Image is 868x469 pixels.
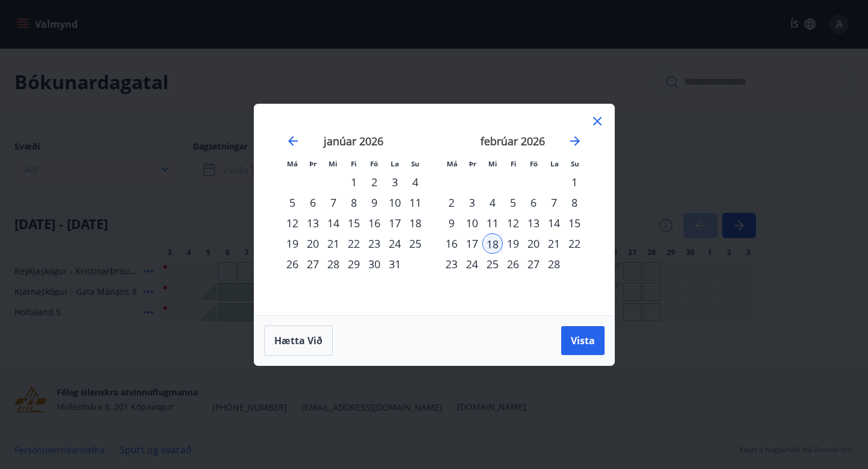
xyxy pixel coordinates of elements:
td: Choose sunnudagur, 8. febrúar 2026 as your check-out date. It’s available. [564,192,585,213]
div: 8 [564,192,585,213]
div: 23 [364,233,385,254]
td: Choose fimmtudagur, 8. janúar 2026 as your check-out date. It’s available. [344,192,364,213]
div: 19 [503,233,523,254]
div: 30 [364,254,385,274]
div: 25 [405,233,426,254]
small: Þr [469,159,476,168]
div: 12 [282,213,303,233]
span: Hætta við [274,334,322,347]
td: Choose miðvikudagur, 7. janúar 2026 as your check-out date. It’s available. [323,192,344,213]
td: Choose mánudagur, 26. janúar 2026 as your check-out date. It’s available. [282,254,303,274]
small: Fi [351,159,357,168]
div: 14 [544,213,564,233]
div: 6 [303,192,323,213]
div: 17 [462,233,482,254]
div: 27 [523,254,544,274]
div: 17 [385,213,405,233]
td: Choose fimmtudagur, 19. febrúar 2026 as your check-out date. It’s available. [503,233,523,254]
div: 28 [544,254,564,274]
td: Choose þriðjudagur, 17. febrúar 2026 as your check-out date. It’s available. [462,233,482,254]
td: Choose mánudagur, 19. janúar 2026 as your check-out date. It’s available. [282,233,303,254]
div: Calendar [269,119,600,301]
div: 3 [462,192,482,213]
td: Choose miðvikudagur, 4. febrúar 2026 as your check-out date. It’s available. [482,192,503,213]
div: 14 [323,213,344,233]
td: Choose föstudagur, 6. febrúar 2026 as your check-out date. It’s available. [523,192,544,213]
div: 7 [323,192,344,213]
td: Choose þriðjudagur, 6. janúar 2026 as your check-out date. It’s available. [303,192,323,213]
small: Má [447,159,458,168]
div: 11 [405,192,426,213]
td: Choose laugardagur, 24. janúar 2026 as your check-out date. It’s available. [385,233,405,254]
div: 12 [503,213,523,233]
td: Choose mánudagur, 12. janúar 2026 as your check-out date. It’s available. [282,213,303,233]
div: 2 [364,172,385,192]
td: Choose laugardagur, 21. febrúar 2026 as your check-out date. It’s available. [544,233,564,254]
td: Choose mánudagur, 16. febrúar 2026 as your check-out date. It’s available. [441,233,462,254]
td: Choose laugardagur, 10. janúar 2026 as your check-out date. It’s available. [385,192,405,213]
button: Hætta við [264,326,333,356]
small: Mi [329,159,338,168]
small: Fi [511,159,517,168]
div: 16 [364,213,385,233]
td: Choose laugardagur, 14. febrúar 2026 as your check-out date. It’s available. [544,213,564,233]
td: Choose miðvikudagur, 28. janúar 2026 as your check-out date. It’s available. [323,254,344,274]
td: Choose fimmtudagur, 29. janúar 2026 as your check-out date. It’s available. [344,254,364,274]
div: 15 [344,213,364,233]
div: 15 [564,213,585,233]
div: 23 [441,254,462,274]
div: Move forward to switch to the next month. [568,134,582,148]
td: Choose sunnudagur, 22. febrúar 2026 as your check-out date. It’s available. [564,233,585,254]
span: Vista [571,334,595,347]
td: Choose fimmtudagur, 15. janúar 2026 as your check-out date. It’s available. [344,213,364,233]
td: Choose sunnudagur, 25. janúar 2026 as your check-out date. It’s available. [405,233,426,254]
td: Choose mánudagur, 2. febrúar 2026 as your check-out date. It’s available. [441,192,462,213]
small: Má [287,159,298,168]
td: Choose mánudagur, 23. febrúar 2026 as your check-out date. It’s available. [441,254,462,274]
div: 5 [503,192,523,213]
td: Choose laugardagur, 17. janúar 2026 as your check-out date. It’s available. [385,213,405,233]
td: Choose fimmtudagur, 12. febrúar 2026 as your check-out date. It’s available. [503,213,523,233]
td: Choose föstudagur, 20. febrúar 2026 as your check-out date. It’s available. [523,233,544,254]
small: Þr [309,159,316,168]
small: Mi [488,159,497,168]
td: Choose sunnudagur, 11. janúar 2026 as your check-out date. It’s available. [405,192,426,213]
div: 29 [344,254,364,274]
div: 18 [405,213,426,233]
td: Choose þriðjudagur, 20. janúar 2026 as your check-out date. It’s available. [303,233,323,254]
div: 3 [385,172,405,192]
td: Choose sunnudagur, 4. janúar 2026 as your check-out date. It’s available. [405,172,426,192]
div: 9 [364,192,385,213]
strong: febrúar 2026 [480,134,545,148]
div: 28 [323,254,344,274]
div: 26 [503,254,523,274]
div: 6 [523,192,544,213]
td: Choose föstudagur, 30. janúar 2026 as your check-out date. It’s available. [364,254,385,274]
div: 20 [303,233,323,254]
td: Choose laugardagur, 3. janúar 2026 as your check-out date. It’s available. [385,172,405,192]
td: Choose miðvikudagur, 25. febrúar 2026 as your check-out date. It’s available. [482,254,503,274]
td: Choose sunnudagur, 18. janúar 2026 as your check-out date. It’s available. [405,213,426,233]
td: Choose miðvikudagur, 14. janúar 2026 as your check-out date. It’s available. [323,213,344,233]
td: Choose miðvikudagur, 11. febrúar 2026 as your check-out date. It’s available. [482,213,503,233]
td: Choose föstudagur, 16. janúar 2026 as your check-out date. It’s available. [364,213,385,233]
div: 1 [344,172,364,192]
div: 24 [385,233,405,254]
div: 4 [482,192,503,213]
div: Move backward to switch to the previous month. [286,134,300,148]
div: 13 [303,213,323,233]
div: 20 [523,233,544,254]
td: Choose föstudagur, 9. janúar 2026 as your check-out date. It’s available. [364,192,385,213]
div: 24 [462,254,482,274]
div: 19 [282,233,303,254]
div: 5 [282,192,303,213]
td: Choose þriðjudagur, 10. febrúar 2026 as your check-out date. It’s available. [462,213,482,233]
div: 10 [462,213,482,233]
td: Choose föstudagur, 13. febrúar 2026 as your check-out date. It’s available. [523,213,544,233]
div: 9 [441,213,462,233]
div: 25 [482,254,503,274]
td: Choose þriðjudagur, 13. janúar 2026 as your check-out date. It’s available. [303,213,323,233]
td: Choose þriðjudagur, 24. febrúar 2026 as your check-out date. It’s available. [462,254,482,274]
div: 11 [482,213,503,233]
button: Vista [561,326,605,355]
